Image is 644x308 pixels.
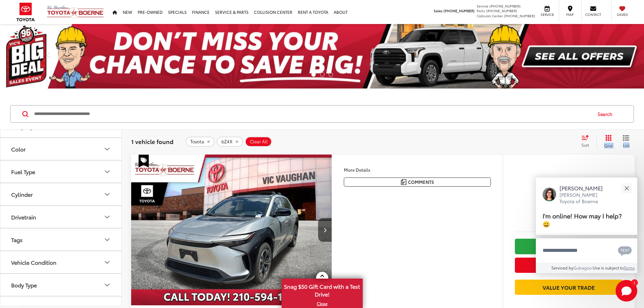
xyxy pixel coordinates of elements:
span: Serviced by [551,265,573,270]
span: $21,200 [515,192,623,209]
span: [PHONE_NUMBER] [486,8,517,13]
div: 2024 Toyota bZ4X Limited 0 [131,155,332,305]
span: [DATE] Price: [515,213,623,219]
button: Get Price Now [515,258,623,273]
div: Cylinder [11,191,33,197]
div: Color [11,146,26,152]
span: Grid [604,143,613,148]
span: bZ4X [221,139,233,144]
span: [PHONE_NUMBER] [504,13,535,18]
svg: Text [618,245,632,256]
span: Special [139,155,149,167]
span: I'm online! How may I help? 😀 [543,211,622,228]
a: Gubagoo. [573,265,593,270]
span: Use is subject to [593,265,624,270]
span: [PHONE_NUMBER] [444,8,475,13]
button: Toggle Chat Window [616,280,637,302]
div: Body Type [11,282,37,288]
span: Toyota [190,139,204,144]
button: TagsTags [0,229,122,251]
input: Search by Make, Model, or Keyword [33,106,591,122]
div: Tags [103,236,111,244]
img: Comments [401,179,406,185]
span: Comments [408,179,434,185]
span: [PHONE_NUMBER] [490,3,521,8]
div: Tags [11,236,23,243]
span: Sort [581,142,589,148]
div: Close[PERSON_NAME][PERSON_NAME] Toyota of BoerneI'm online! How may I help? 😀Type your messageCha... [536,177,637,273]
button: Search [591,105,622,122]
div: Color [103,145,111,153]
img: Vic Vaughan Toyota of Boerne [47,5,104,19]
h4: More Details [344,167,491,172]
button: Next image [318,218,332,242]
a: Terms [624,265,635,270]
span: Service [540,12,555,17]
div: Body Type [103,281,111,289]
div: Drivetrain [103,213,111,221]
span: Snag $50 Gift Card with a Test Drive! [282,279,362,300]
button: remove Toyota [186,137,215,147]
span: Sales [434,8,443,13]
button: ColorColor [0,138,122,160]
span: 1 [634,281,635,284]
svg: Start Chat [616,280,637,302]
textarea: Type your message [536,238,637,263]
button: Clear All [245,137,272,147]
span: Saved [615,12,630,17]
span: 1 vehicle found [131,137,173,145]
img: 2024 Toyota bZ4X Limited [131,155,332,306]
div: Cylinder [103,190,111,198]
div: Fuel Type [11,168,35,175]
button: Grid View [596,135,618,148]
span: Contact [585,12,601,17]
button: remove bZ4X [217,137,243,147]
button: Select sort value [578,135,596,148]
div: Fuel Type [103,168,111,176]
div: Vehicle Condition [11,259,56,265]
a: 2024 Toyota bZ4X Limited2024 Toyota bZ4X Limited2024 Toyota bZ4X Limited2024 Toyota bZ4X Limited [131,155,332,305]
span: Collision Center [477,13,503,18]
button: List View [618,135,635,148]
div: Vehicle Condition [103,258,111,266]
button: Body TypeBody Type [0,274,122,296]
span: Parts [477,8,485,13]
p: [PERSON_NAME] [559,184,610,192]
span: Service [477,3,488,8]
span: Map [563,12,577,17]
span: Clear All [250,139,268,144]
p: [PERSON_NAME] Toyota of Boerne [559,192,610,205]
a: Value Your Trade [515,280,623,295]
button: Chat with SMS [616,243,634,258]
button: Vehicle ConditionVehicle Condition [0,251,122,273]
button: Close [619,181,634,195]
button: DrivetrainDrivetrain [0,206,122,228]
button: Comments [344,177,491,187]
button: CylinderCylinder [0,183,122,205]
a: Check Availability [515,239,623,254]
div: Drivetrain [11,214,36,220]
span: List [623,142,629,148]
button: Fuel TypeFuel Type [0,161,122,183]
